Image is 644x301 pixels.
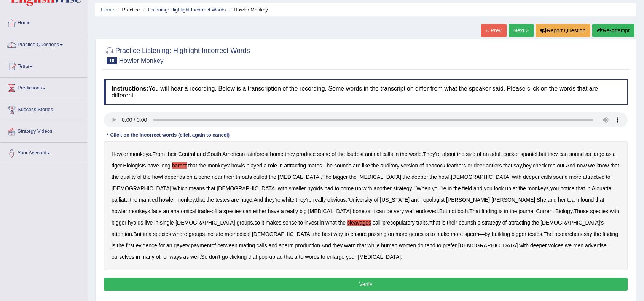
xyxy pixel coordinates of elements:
b: monkeys [129,208,150,214]
b: monkeys' [207,162,230,169]
b: mantled [139,197,158,203]
b: the [199,162,206,169]
b: spaniel [520,151,537,157]
b: Instructions: [112,85,148,92]
b: species [223,208,241,214]
b: in [154,220,158,226]
b: depends [164,174,185,180]
b: more [451,231,463,237]
b: the [313,231,320,237]
b: groups [237,220,253,226]
b: bone [198,174,210,180]
b: size [466,151,475,157]
b: to [606,174,611,180]
b: cleavages [347,220,371,226]
b: say [584,231,592,237]
b: in [504,208,508,214]
b: be [386,208,392,214]
b: a [613,151,616,157]
b: the [403,174,410,180]
b: they're [296,197,312,203]
b: building [492,231,510,237]
h4: You will hear a recording. Below is a transcription of the recording. Some words in the transcrip... [104,79,628,105]
b: played [246,162,262,169]
b: with [363,185,372,191]
b: sperm [464,231,479,237]
b: first [126,242,134,248]
b: deeper [411,174,428,180]
b: mates [308,162,322,169]
b: The [322,174,332,180]
b: the [143,174,150,180]
b: long [160,162,170,169]
b: of [419,162,424,169]
b: in [143,231,147,237]
b: about [442,151,456,157]
b: more [569,174,581,180]
a: Strategy Videos [0,121,87,140]
div: . , . , . . , , . . , . . . " , , , . , ." . - : , . . . - , " ," , . , — . . , . - . [104,141,628,270]
b: traits [416,220,428,226]
b: in [320,220,324,226]
b: where [172,231,187,237]
b: is [442,220,445,226]
b: That [469,208,480,214]
b: either [253,208,266,214]
a: Home [101,7,114,13]
b: you're [432,185,446,191]
b: out [557,162,564,169]
b: bigger [333,174,348,180]
b: that [206,185,215,191]
b: trade [198,208,210,214]
b: [MEDICAL_DATA] [308,208,351,214]
b: throats [236,174,252,180]
b: as [585,151,591,157]
b: She [537,197,546,203]
b: and [548,197,556,203]
b: is [499,208,502,214]
b: animal [365,151,381,157]
b: to [335,185,339,191]
li: Howler Monkey [227,6,268,13]
b: the [453,185,461,191]
a: Listening: Highlight Incorrect Words [148,7,226,13]
b: their [447,220,457,226]
b: Central [178,151,195,157]
b: adult [490,151,502,157]
b: up [505,185,511,191]
b: smaller [289,185,306,191]
b: calls [382,151,393,157]
b: of [502,220,507,226]
b: a [281,208,284,214]
b: and [473,185,482,191]
b: howler [159,197,175,203]
b: they're [265,197,281,203]
div: * Click on the incorrect words (click again to cancel) [104,131,233,139]
b: When [416,185,430,191]
b: in [587,185,591,191]
b: palliata [112,197,128,203]
b: a [219,208,222,214]
b: obvious [327,197,346,203]
b: species [590,208,608,214]
a: Predictions [0,78,87,97]
b: the [338,151,345,157]
b: [US_STATE] [380,197,410,203]
b: the [594,231,601,237]
b: of [477,151,481,157]
b: groups [188,231,205,237]
b: you [484,185,493,191]
b: can [376,208,385,214]
b: courtship [459,220,480,226]
b: the [269,174,276,180]
b: the [117,242,124,248]
b: that [503,162,512,169]
b: with [610,208,619,214]
b: sounds [334,162,351,169]
b: single [160,220,174,226]
a: « Prev [481,24,506,37]
h2: Practice Listening: Highlight Incorrect Words [104,45,250,64]
b: the [430,174,437,180]
b: strategy [393,185,412,191]
b: look [494,185,504,191]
